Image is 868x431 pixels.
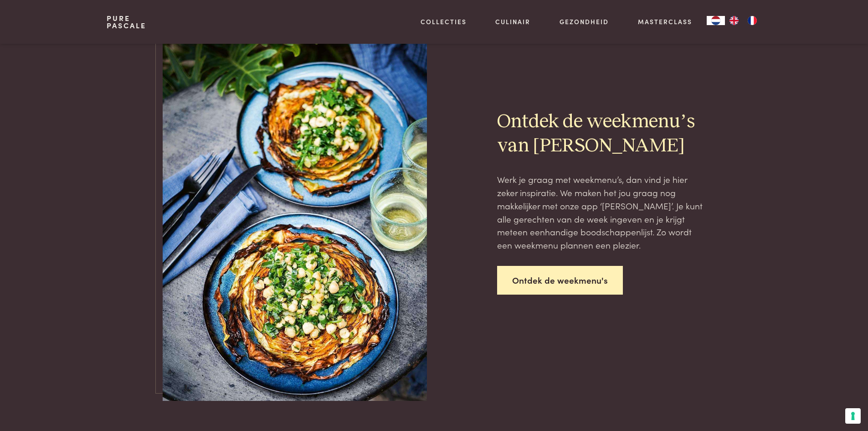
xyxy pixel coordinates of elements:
aside: Language selected: Nederlands [707,16,761,25]
a: Culinair [495,17,530,26]
a: Ontdek de weekmenu's [497,266,623,295]
h2: Ontdek de weekmenu’s van [PERSON_NAME] [497,110,706,158]
div: Language [707,16,725,25]
img: DSC08593 [163,4,427,401]
a: EN [725,16,743,25]
a: FR [743,16,761,25]
button: Uw voorkeuren voor toestemming voor trackingtechnologieën [845,408,861,424]
p: Werk je graag met weekmenu’s, dan vind je hier zeker inspiratie. We maken het jou graag nog makke... [497,173,706,251]
a: NL [707,16,725,25]
a: Gezondheid [560,17,609,26]
a: Masterclass [638,17,692,26]
ul: Language list [725,16,761,25]
a: PurePascale [107,15,146,29]
a: Collecties [421,17,467,26]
